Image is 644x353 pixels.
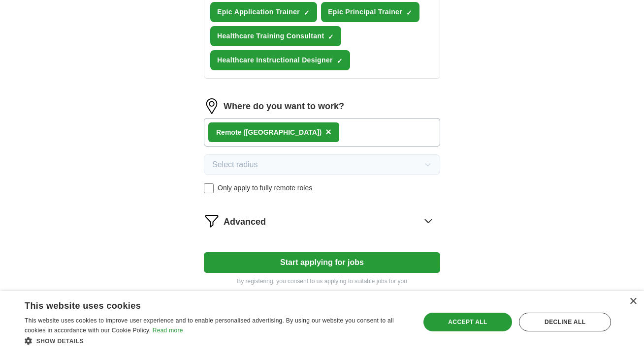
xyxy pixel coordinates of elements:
div: Decline all [519,313,611,331]
button: Epic Application Trainer✓ [210,2,317,22]
span: Advanced [224,215,266,229]
span: This website uses cookies to improve user experience and to enable personalised advertising. By u... [25,317,394,334]
img: location.png [204,98,220,114]
input: Only apply to fully remote roles [204,183,214,193]
div: This website uses cookies [25,297,384,312]
label: Where do you want to work? [224,100,344,113]
span: Select radius [212,159,258,171]
span: Show details [36,338,84,345]
span: × [325,126,331,137]
span: Healthcare Instructional Designer [217,55,333,65]
button: × [325,125,331,140]
span: Only apply to fully remote roles [218,183,312,193]
p: By registering, you consent to us applying to suitable jobs for you [204,277,440,286]
img: filter [204,213,220,229]
a: Read more, opens a new window [153,327,183,334]
button: Start applying for jobs [204,252,440,273]
span: Healthcare Training Consultant [217,31,324,41]
button: Epic Principal Trainer✓ [321,2,419,22]
button: Select radius [204,154,440,175]
span: Epic Application Trainer [217,7,300,17]
span: ✓ [406,9,412,17]
span: Epic Principal Trainer [328,7,402,17]
div: Close [629,298,637,305]
button: Healthcare Instructional Designer✓ [210,50,350,70]
span: ✓ [337,57,343,65]
button: Healthcare Training Consultant✓ [210,26,341,46]
span: ✓ [328,33,334,41]
div: Show details [25,336,408,346]
div: Remote ([GEOGRAPHIC_DATA]) [216,127,322,138]
span: ✓ [304,9,310,17]
div: Accept all [423,313,513,331]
